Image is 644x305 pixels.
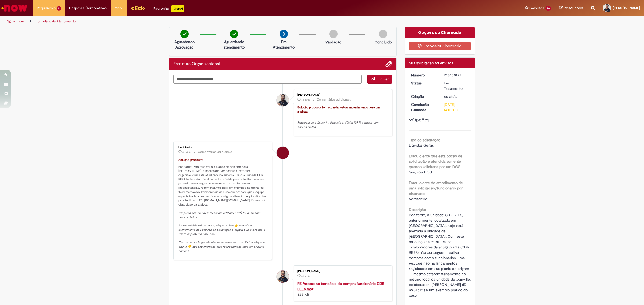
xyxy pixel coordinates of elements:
[409,42,471,50] button: Cancelar Chamado
[57,6,61,11] span: 2
[180,30,189,38] img: check-circle-green.png
[178,158,203,162] font: Solução proposta:
[301,98,310,101] time: 26/08/2025 18:24:35
[131,4,145,12] img: click_logo_yellow_360x200.png
[115,5,123,11] span: More
[375,39,392,45] p: Concluído
[221,39,247,50] p: Aguardando atendimento
[301,98,310,101] span: 6d atrás
[409,143,434,148] span: Dúvidas Gerais
[613,6,640,10] span: [PERSON_NAME]
[277,147,289,159] div: Lupi Assist
[280,30,288,38] img: arrow-next.png
[407,80,440,86] dt: Status
[409,213,471,298] span: Boa tarde, A unidade CDR BEES, anteriormente localizada em [GEOGRAPHIC_DATA], hoje está anexada à...
[405,27,475,38] div: Opções do Chamado
[297,281,387,297] div: 825 KB
[444,72,469,78] div: R13450192
[297,281,384,291] a: RE Acesso ao benefício de compra funcionário CDR BEES.msg
[444,102,469,113] div: [DATE] 14:00:00
[444,80,469,91] div: Em Tratamento
[182,151,191,154] span: 6d atrás
[407,102,440,113] dt: Conclusão Estimada
[171,39,197,50] p: Aguardando Aprovação
[329,30,338,38] img: img-circle-grey.png
[317,97,351,102] small: Comentários adicionais
[301,274,310,278] span: 6d atrás
[230,30,238,38] img: check-circle-green.png
[409,196,427,201] span: Verdadeiro
[198,150,232,154] small: Comentários adicionais
[409,170,432,174] span: Sim, sou DGG
[173,75,362,84] textarea: Digite sua mensagem aqui...
[378,77,389,81] span: Enviar
[297,270,387,273] div: [PERSON_NAME]
[153,5,184,12] div: Padroniza
[178,146,268,149] div: Lupi Assist
[178,158,268,253] p: Boa tarde! Para resolver a situação da colaboradora [PERSON_NAME], é necessário verificar se a es...
[564,5,583,10] span: Rascunhos
[409,207,426,212] b: Descrição
[69,5,107,11] span: Despesas Corporativas
[1,3,28,13] img: ServiceNow
[409,137,440,142] b: Tipo de solicitação
[301,274,310,278] time: 26/08/2025 18:23:08
[407,72,440,78] dt: Número
[182,151,191,154] time: 26/08/2025 18:23:29
[444,94,457,99] span: 6d atrás
[529,5,544,11] span: Favoritos
[559,6,583,11] a: Rascunhos
[444,94,457,99] time: 26/08/2025 18:23:20
[407,94,440,99] dt: Criação
[178,211,267,253] em: Resposta gerada por inteligência artificial (GPT) treinada com nossos dados. Se sua dúvida foi re...
[297,93,387,96] div: [PERSON_NAME]
[6,19,24,23] a: Página inicial
[545,6,551,11] span: 26
[277,94,289,106] div: Adriano Correia Tomaz
[297,105,380,114] font: Solução proposta foi recusada, estou encaminhando para um analista.
[367,75,392,84] button: Enviar
[297,121,380,129] em: Resposta gerada por inteligência artificial (GPT) treinada com nossos dados.
[271,39,297,50] p: Em Atendimento
[409,61,453,65] span: Sua solicitação foi enviada
[409,154,462,169] b: Estou ciente que esta opção de solicitação é atendida somente quando solicitada por um DGG
[379,30,387,38] img: img-circle-grey.png
[409,180,463,196] b: Estou ciente do atendimento de uma solicitação/funcionário por chamado
[171,5,184,12] p: +GenAi
[36,19,76,23] a: Formulário de Atendimento
[325,39,341,45] p: Validação
[173,62,220,66] h2: Estrutura Organizacional Histórico de tíquete
[277,270,289,283] div: Adriano Correia Tomaz
[385,61,392,68] button: Adicionar anexos
[444,94,469,99] div: 26/08/2025 18:23:20
[4,16,425,26] ul: Trilhas de página
[37,5,56,11] span: Requisições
